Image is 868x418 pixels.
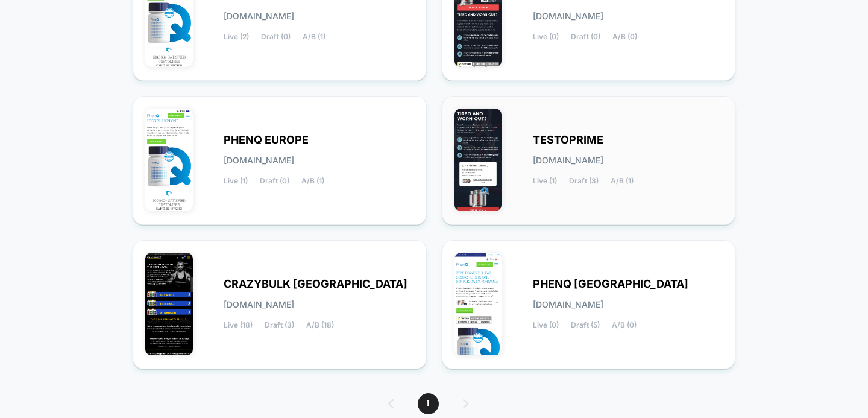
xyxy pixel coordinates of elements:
[261,33,291,41] span: Draft (0)
[145,109,193,211] img: PHENQ_EUROPE
[224,177,248,185] span: Live (1)
[533,321,559,329] span: Live (0)
[418,393,439,414] span: 1
[611,177,634,185] span: A/B (1)
[571,321,600,329] span: Draft (5)
[533,136,603,144] span: TESTOPRIME
[224,300,294,309] span: [DOMAIN_NAME]
[612,321,637,329] span: A/B (0)
[612,33,637,41] span: A/B (0)
[224,33,249,41] span: Live (2)
[224,321,253,329] span: Live (18)
[224,136,309,144] span: PHENQ EUROPE
[533,12,603,21] span: [DOMAIN_NAME]
[224,156,294,165] span: [DOMAIN_NAME]
[533,280,688,288] span: PHENQ [GEOGRAPHIC_DATA]
[533,177,557,185] span: Live (1)
[306,321,334,329] span: A/B (18)
[145,253,193,355] img: CRAZYBULK_USA
[260,177,289,185] span: Draft (0)
[571,33,600,41] span: Draft (0)
[454,253,502,355] img: PHENQ_USA
[533,33,559,41] span: Live (0)
[454,109,502,211] img: TESTOPRIME
[301,177,324,185] span: A/B (1)
[569,177,599,185] span: Draft (3)
[533,156,603,165] span: [DOMAIN_NAME]
[224,280,407,288] span: CRAZYBULK [GEOGRAPHIC_DATA]
[265,321,294,329] span: Draft (3)
[224,12,294,21] span: [DOMAIN_NAME]
[533,300,603,309] span: [DOMAIN_NAME]
[303,33,325,41] span: A/B (1)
